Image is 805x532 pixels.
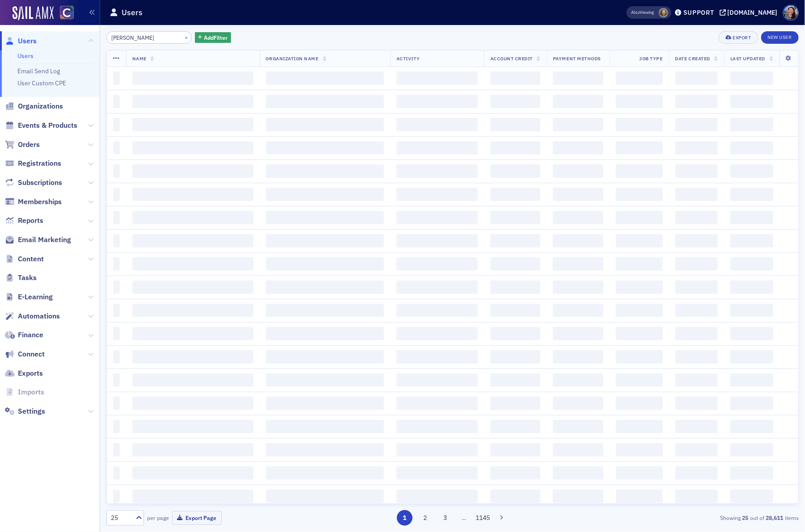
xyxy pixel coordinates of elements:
span: ‌ [730,71,773,85]
a: Registrations [5,159,61,168]
span: ‌ [490,350,540,364]
span: ‌ [490,466,540,480]
span: ‌ [113,164,120,178]
span: ‌ [616,95,662,108]
button: 3 [438,510,453,526]
span: ‌ [396,141,478,155]
span: ‌ [553,327,603,340]
span: ‌ [553,118,603,131]
span: ‌ [730,281,773,294]
span: ‌ [132,257,253,271]
span: ‌ [396,95,478,108]
span: ‌ [266,71,384,85]
span: ‌ [675,490,718,503]
span: Job Type [640,55,663,62]
span: Imports [18,387,44,397]
span: ‌ [113,397,120,410]
a: Connect [5,349,45,359]
span: ‌ [132,95,253,108]
span: Account Credit [490,55,533,62]
a: Orders [5,140,40,150]
span: ‌ [113,234,120,247]
div: Also [632,9,640,15]
span: ‌ [675,397,718,410]
span: ‌ [396,373,478,387]
button: 1145 [475,510,491,526]
span: … [458,514,471,522]
span: ‌ [616,71,662,85]
span: ‌ [266,281,384,294]
span: ‌ [616,118,662,131]
a: Events & Products [5,121,77,130]
a: Settings [5,406,45,416]
span: ‌ [396,304,478,317]
div: [DOMAIN_NAME] [728,8,778,17]
span: ‌ [396,211,478,224]
span: ‌ [553,490,603,503]
span: ‌ [553,281,603,294]
span: ‌ [616,350,662,364]
a: Tasks [5,273,37,283]
span: ‌ [266,327,384,340]
span: ‌ [675,466,718,480]
span: Organization Name [266,55,319,62]
span: ‌ [730,304,773,317]
span: ‌ [730,327,773,340]
span: ‌ [132,304,253,317]
a: Subscriptions [5,178,62,188]
span: ‌ [675,141,718,155]
span: ‌ [113,257,120,271]
span: ‌ [553,420,603,433]
button: × [182,33,190,41]
span: ‌ [266,490,384,503]
span: ‌ [113,373,120,387]
span: ‌ [113,443,120,457]
span: ‌ [266,373,384,387]
h1: Users [122,7,143,18]
a: Email Marketing [5,235,71,245]
div: 25 [111,513,131,523]
span: ‌ [132,443,253,457]
span: Payment Methods [553,55,601,62]
a: Users [5,36,37,46]
span: ‌ [490,234,540,247]
span: Email Marketing [18,235,71,245]
a: Email Send Log [17,67,60,75]
span: ‌ [490,420,540,433]
span: ‌ [616,211,662,224]
span: ‌ [553,373,603,387]
span: ‌ [132,350,253,364]
span: ‌ [675,443,718,457]
span: ‌ [266,257,384,271]
span: ‌ [490,327,540,340]
span: ‌ [113,281,120,294]
span: ‌ [730,397,773,410]
span: ‌ [490,304,540,317]
span: ‌ [490,281,540,294]
a: Exports [5,369,43,378]
span: ‌ [730,350,773,364]
span: ‌ [730,373,773,387]
span: ‌ [675,164,718,178]
span: ‌ [266,211,384,224]
a: Finance [5,330,43,340]
div: Export [733,35,751,40]
span: ‌ [675,188,718,201]
span: ‌ [730,164,773,178]
span: ‌ [675,420,718,433]
span: ‌ [730,141,773,155]
span: ‌ [396,188,478,201]
a: SailAMX [13,6,54,21]
span: ‌ [113,420,120,433]
span: ‌ [553,95,603,108]
span: ‌ [553,141,603,155]
span: ‌ [132,420,253,433]
span: ‌ [616,257,662,271]
span: ‌ [616,141,662,155]
span: ‌ [266,420,384,433]
span: ‌ [113,350,120,364]
span: ‌ [266,188,384,201]
span: ‌ [132,490,253,503]
span: ‌ [616,304,662,317]
span: ‌ [266,234,384,247]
